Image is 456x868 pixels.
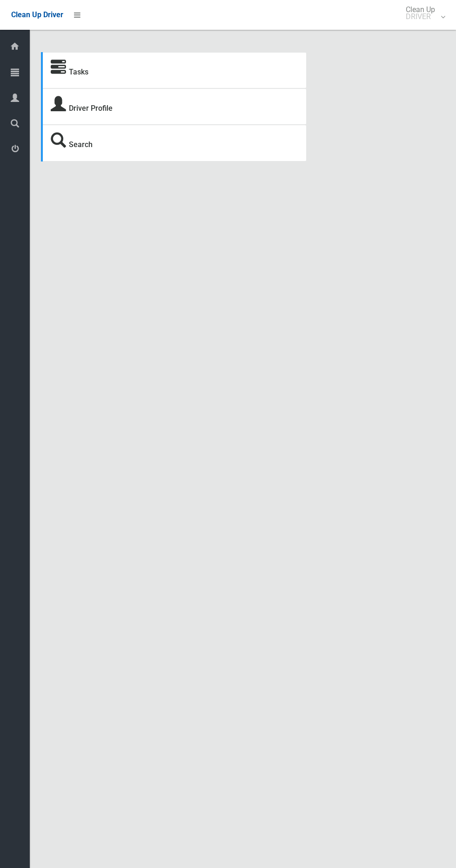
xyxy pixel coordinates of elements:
a: Clean Up Driver [11,8,63,22]
small: DRIVER [406,13,435,20]
span: Clean Up [401,6,444,20]
a: Search [69,140,93,149]
a: Tasks [69,67,88,76]
span: Clean Up Driver [11,10,63,19]
a: Driver Profile [69,104,113,113]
